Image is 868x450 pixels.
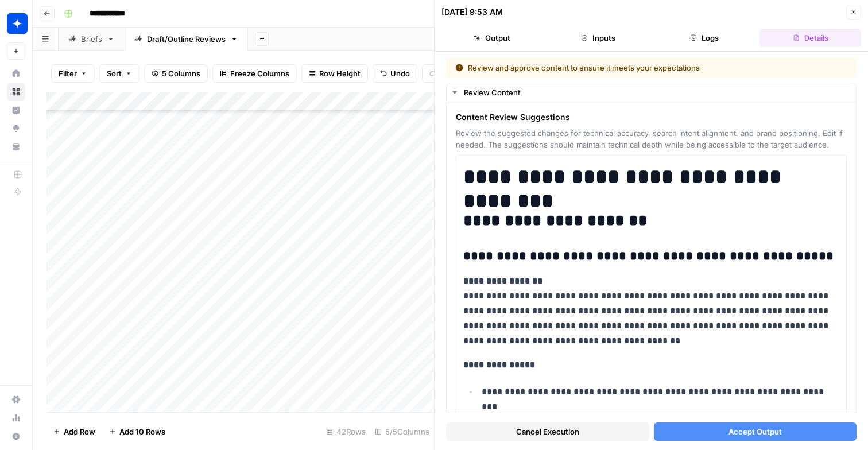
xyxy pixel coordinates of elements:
[147,33,226,45] div: Draft/Outline Reviews
[7,101,25,119] a: Insights
[441,29,543,47] button: Output
[102,422,172,441] button: Add 10 Rows
[654,29,755,47] button: Logs
[370,422,434,441] div: 5/5 Columns
[51,64,95,83] button: Filter
[759,29,861,47] button: Details
[144,64,208,83] button: 5 Columns
[7,9,25,38] button: Workspace: Wiz
[321,422,370,441] div: 42 Rows
[373,64,417,83] button: Undo
[456,111,847,123] span: Content Review Suggestions
[162,68,200,79] span: 5 Columns
[319,68,361,79] span: Row Height
[59,68,77,79] span: Filter
[99,64,139,83] button: Sort
[301,64,368,83] button: Row Height
[7,409,25,427] a: Usage
[7,427,25,445] button: Help + Support
[455,62,774,73] div: Review and approve content to ensure it meets your expectations
[516,426,579,437] span: Cancel Execution
[7,13,28,34] img: Wiz Logo
[59,28,125,51] a: Briefs
[456,127,847,150] span: Review the suggested changes for technical accuracy, search intent alignment, and brand positioni...
[7,138,25,156] a: Your Data
[7,119,25,138] a: Opportunities
[441,6,503,18] div: [DATE] 9:53 AM
[446,422,649,441] button: Cancel Execution
[548,29,649,47] button: Inputs
[390,68,410,79] span: Undo
[7,64,25,83] a: Home
[7,390,25,409] a: Settings
[212,64,297,83] button: Freeze Columns
[119,426,165,437] span: Add 10 Rows
[125,28,248,51] a: Draft/Outline Reviews
[728,426,782,437] span: Accept Output
[464,87,849,98] div: Review Content
[7,83,25,101] a: Browse
[64,426,95,437] span: Add Row
[107,68,122,79] span: Sort
[654,422,857,441] button: Accept Output
[230,68,289,79] span: Freeze Columns
[447,83,856,102] button: Review Content
[81,33,102,45] div: Briefs
[46,422,102,441] button: Add Row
